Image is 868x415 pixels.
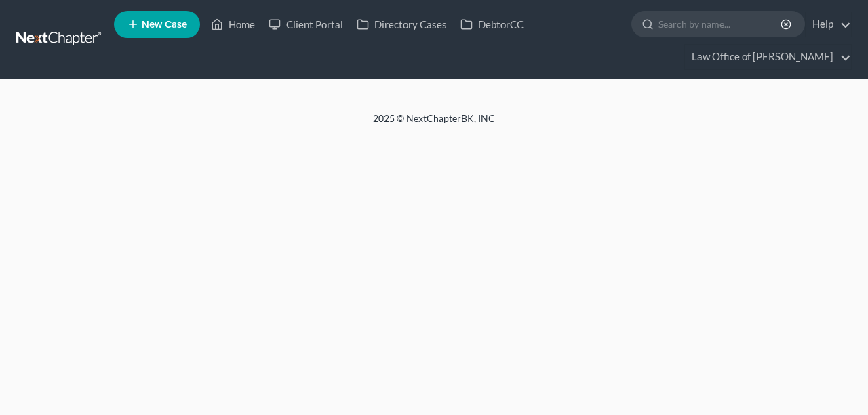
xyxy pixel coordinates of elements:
input: Search by name... [658,12,783,37]
a: Help [806,12,851,37]
a: Home [204,12,262,37]
a: Client Portal [262,12,350,37]
a: Law Office of [PERSON_NAME] [685,45,851,69]
a: DebtorCC [454,12,530,37]
a: Directory Cases [350,12,454,37]
span: New Case [142,20,187,30]
div: 2025 © NextChapterBK, INC [47,112,821,136]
